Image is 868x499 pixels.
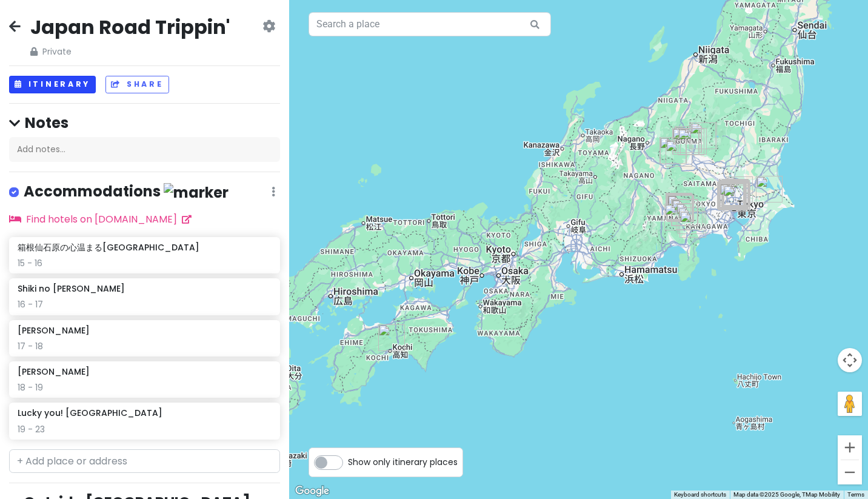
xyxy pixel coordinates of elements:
span: Show only itinerary places [348,455,458,469]
div: Sakurai Japanese Tea Experience [719,183,746,210]
button: Zoom in [838,435,862,460]
div: Lake Onuma, Akagi [689,122,716,149]
span: Map data ©2025 Google, TMap Mobility [733,491,840,498]
h6: 箱根仙石原の心温まる[GEOGRAPHIC_DATA] [18,242,199,253]
div: Mount Myōgi [666,140,692,167]
div: 17 - 18 [18,341,272,352]
div: みずの風 MIZUNOKAZE [666,193,692,219]
div: Narita International Airport [756,176,783,203]
div: Ganso Mentainikomi Tsukemen [719,179,746,206]
h4: Notes [9,113,280,132]
div: Teppanyaki Sumifuji [718,184,745,210]
span: Private [30,45,230,58]
div: Shiki no Yado Fujisan [666,194,693,221]
div: Rāmenya Shima [717,182,744,209]
div: Moriaki Ryokan [675,126,702,153]
button: Drag Pegman onto the map to open Street View [838,392,862,416]
div: Yamada Wine [717,183,744,209]
button: Zoom out [838,460,862,484]
div: Tenmen [671,199,698,226]
h6: Lucky you! [GEOGRAPHIC_DATA] [18,407,162,418]
div: Ginza Kagari - Soba [721,183,748,209]
div: Ikaho Toy, Doll and Car Museum [678,129,704,155]
div: Mount Akagi [690,122,717,149]
div: Tokyo Meat Shabu House [718,181,745,207]
h4: Accommodations [24,182,229,202]
div: Gotemba Premium Outlets [678,207,704,234]
div: Butagumi [719,184,746,210]
div: 16 - 17 [18,299,272,310]
div: Nezu Terusumi [722,179,749,206]
img: marker [164,183,229,202]
div: Tsukiji Sandai [718,181,745,208]
div: Karuizawa Prince Shopping Plaza [659,137,686,164]
div: KOFFEE MAMEYA Kakeru [724,183,750,209]
div: 15 - 16 [18,258,272,269]
div: Shoya [671,199,698,226]
a: Terms (opens in new tab) [847,491,864,498]
div: Tsukiji Sushicho, Main Store [722,183,749,210]
button: Itinerary [9,76,96,93]
div: Kappabashi Dougugai Kitchen Town [723,180,750,207]
a: Find hotels on [DOMAIN_NAME] [9,212,192,226]
div: Tori-To-Sakana [378,324,405,351]
div: Honda Tokyo Noodle Works [723,181,749,207]
div: Lake Kawaguchi [666,193,692,220]
div: Fuji [672,199,698,226]
button: Keyboard shortcuts [674,491,726,499]
div: Jambo Hanare [721,180,748,207]
h6: [PERSON_NAME] [18,325,90,336]
div: 18 - 19 [18,382,272,393]
div: Rokurinsha [722,182,749,209]
button: Share [105,76,169,93]
h2: Japan Road Trippin' [30,15,230,40]
a: Open this area in Google Maps (opens a new window) [292,483,332,499]
div: Mount Fuji [664,204,691,230]
div: Azuki to Kōri [718,182,745,209]
input: + Add place or address [9,449,280,474]
div: Add notes... [9,137,280,162]
div: Kishigon Ryokan [675,126,701,153]
div: small worlds miniature museum [723,185,750,212]
h6: [PERSON_NAME] [18,366,90,377]
div: Tsukemen Michi [726,176,753,203]
div: Sanrokuen [667,195,693,221]
img: Google [292,483,332,499]
input: Search a place [309,12,551,36]
div: Iyoshi Cola [718,183,745,210]
div: 19 - 23 [18,424,272,435]
div: Fuji-Q Highland [667,195,694,222]
button: Map camera controls [838,348,862,372]
div: Gunma Leisure Land Shibukawa [680,128,707,155]
div: Lake Haruna [672,128,699,155]
div: Ahiru Store [718,183,744,210]
div: Ski shop Vail [722,181,749,208]
div: Pizza Strada [720,184,747,210]
div: ignis [722,179,749,206]
h6: Shiki no [PERSON_NAME] [18,283,125,294]
div: Usui Pass Road Restoration Monument [660,137,687,164]
div: 箱根仙石原の心温まる雅宿 [679,211,706,238]
div: Lonich, [723,181,750,207]
div: Fuji Speedway [676,203,703,230]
